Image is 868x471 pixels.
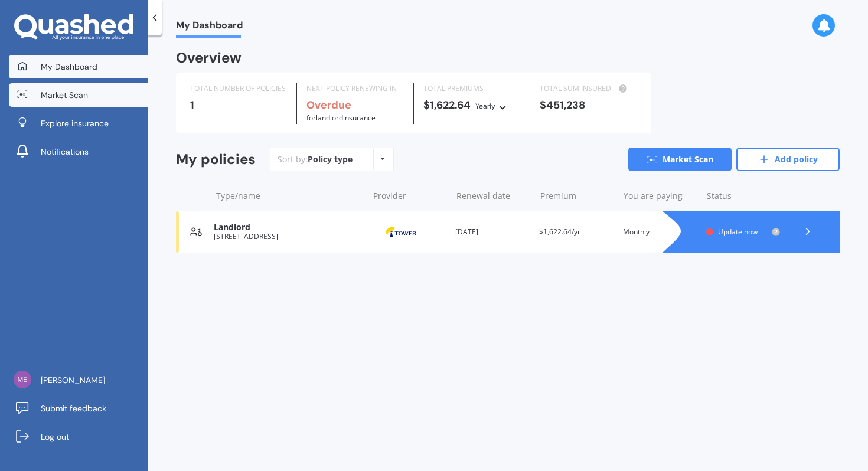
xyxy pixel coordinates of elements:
a: Market Scan [9,83,148,107]
div: $1,622.64 [423,99,520,112]
a: Explore insurance [9,112,148,135]
img: Landlord [190,226,202,238]
div: Policy type [308,153,353,165]
span: Submit feedback [41,403,106,414]
a: Log out [9,425,148,449]
div: My policies [176,151,256,168]
div: Status [707,190,781,202]
span: $1,622.64/yr [539,227,580,237]
img: Tower [371,221,430,243]
div: Yearly [475,100,495,112]
span: Market Scan [41,89,88,101]
span: [PERSON_NAME] [41,374,105,386]
span: Notifications [41,146,89,158]
div: TOTAL SUM INSURED [540,83,637,94]
div: 1 [190,99,287,111]
span: Update now [718,227,758,237]
span: My Dashboard [176,19,243,35]
div: Sort by: [278,153,353,165]
a: [PERSON_NAME] [9,368,148,392]
div: Landlord [214,223,362,233]
div: Premium [540,190,614,202]
div: Type/name [216,190,364,202]
span: My Dashboard [41,61,97,73]
a: Add policy [736,148,840,171]
div: [STREET_ADDRESS] [214,233,362,241]
div: NEXT POLICY RENEWING IN [306,83,403,94]
span: Explore insurance [41,117,109,129]
a: Submit feedback [9,397,148,420]
a: Market Scan [628,148,732,171]
div: Provider [373,190,447,202]
div: You are paying [624,190,697,202]
span: for Landlord insurance [306,113,376,123]
div: Monthly [623,226,697,238]
a: My Dashboard [9,55,148,78]
div: [DATE] [455,226,530,238]
img: 632e8824575466f46043056cc6f2bd5a [14,371,31,388]
div: TOTAL NUMBER OF POLICIES [190,83,287,94]
div: Overview [176,52,242,64]
span: Log out [41,431,69,443]
div: TOTAL PREMIUMS [423,83,520,94]
div: Renewal date [456,190,530,202]
b: Overdue [306,98,351,112]
a: Notifications [9,140,148,163]
div: $451,238 [540,99,637,111]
